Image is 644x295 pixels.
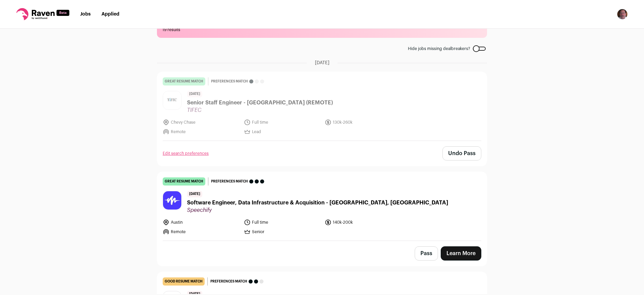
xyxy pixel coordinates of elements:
span: 19 results [162,27,482,32]
span: [DATE] [315,59,329,66]
span: Preferences match [211,178,248,185]
span: [DATE] [187,91,202,97]
span: Senior Staff Engineer - [GEOGRAPHIC_DATA] (REMOTE) [187,99,333,107]
li: Chevy Chase [163,119,240,126]
li: Full time [244,219,321,226]
li: Lead [244,128,321,135]
button: Pass [415,246,438,261]
a: Jobs [80,12,91,17]
li: Remote [163,228,240,235]
span: [DATE] [187,191,202,197]
img: 14410719-medium_jpg [617,9,628,20]
a: great resume match Preferences match [DATE] Software Engineer, Data Infrastructure & Acquisition ... [157,172,487,241]
li: Full time [244,119,321,126]
a: Edit search preferences [163,151,209,156]
span: Speechify [187,207,448,214]
a: Learn More [441,246,481,261]
li: 130k-260k [325,119,402,126]
a: Applied [101,12,119,17]
button: Undo Pass [442,146,481,161]
span: Software Engineer, Data Infrastructure & Acquisition - [GEOGRAPHIC_DATA], [GEOGRAPHIC_DATA] [187,199,448,207]
span: Hide jobs missing dealbreakers? [408,46,470,51]
li: Austin [163,219,240,226]
span: Preferences match [211,78,248,85]
li: Senior [244,228,321,235]
li: Remote [163,128,240,135]
div: good resume match [163,277,205,286]
span: Preferences match [210,278,247,285]
span: TIFEC [187,107,333,114]
img: 59b05ed76c69f6ff723abab124283dfa738d80037756823f9fc9e3f42b66bce3.jpg [163,191,181,210]
img: 1bed34e9a7ad1f5e209559f65fd51d1a42f3522dafe3eea08c5e904d6a2faa38 [163,91,181,109]
div: great resume match [163,77,205,85]
div: great resume match [163,177,205,186]
a: great resume match Preferences match [DATE] Senior Staff Engineer - [GEOGRAPHIC_DATA] (REMOTE) TI... [157,72,487,141]
li: 140k-200k [325,219,402,226]
button: Open dropdown [617,9,628,20]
